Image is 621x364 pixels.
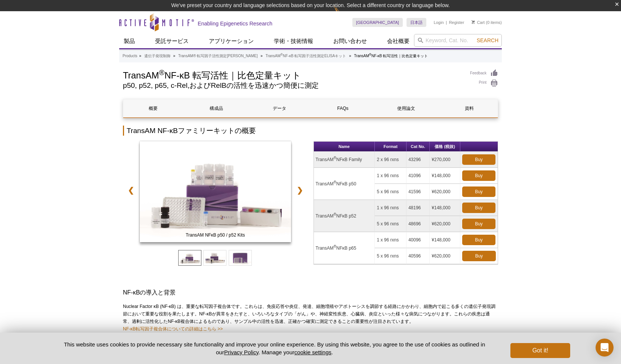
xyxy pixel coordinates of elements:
img: TransAM NFκB p50 / p52 Kits [140,141,291,242]
th: Cat No. [407,142,430,152]
li: TransAM NF-κB 転写活性｜比色定量キット [354,54,428,58]
a: Products [123,53,137,59]
p: This website uses cookies to provide necessary site functionality and improve your online experie... [51,340,498,356]
th: Format [375,142,406,152]
td: 5 x 96 rxns [375,216,406,232]
td: 40596 [407,248,430,264]
a: [GEOGRAPHIC_DATA] [352,18,403,27]
td: TransAM NFκB p52 [314,200,375,232]
td: 48696 [407,216,430,232]
h2: TransAM NF-κBファミリーキットの概要 [123,126,498,136]
li: (0 items) [472,18,502,27]
th: 価格 (税抜) [430,142,460,152]
td: ¥620,000 [430,184,460,200]
h2: p50, p52, p65, c-Rel,およびRelBの活性を迅速かつ簡便に測定 [123,82,463,89]
td: TransAM NFκB p50 [314,168,375,200]
td: ¥148,000 [430,232,460,248]
sup: ® [281,53,283,56]
a: Print [470,79,498,87]
a: Login [434,20,444,25]
a: 受託サービス [151,34,193,48]
th: Name [314,142,375,152]
span: TransAM NFκB p50 / p52 Kits [141,231,289,239]
td: ¥270,000 [430,152,460,168]
td: 5 x 96 rxns [375,184,406,200]
td: ¥148,000 [430,200,460,216]
a: 資料 [440,99,499,117]
div: Open Intercom Messenger [596,339,614,357]
a: Buy [462,251,496,261]
li: | [446,18,447,27]
a: TransAM® 転写因子活性測定[PERSON_NAME] [178,53,258,59]
li: » [349,54,351,58]
sup: ® [334,180,336,184]
a: Buy [462,186,495,197]
li: » [173,54,176,58]
a: 概要 [123,99,183,117]
a: 日本語 [407,18,426,27]
a: Buy [462,235,495,245]
td: 1 x 96 rxns [375,232,406,248]
a: 構成品 [186,99,246,117]
li: » [260,54,263,58]
a: Cart [472,20,485,25]
td: ¥620,000 [430,248,460,264]
a: Buy [462,170,495,181]
td: 41096 [407,168,430,184]
div: Nuclear Factor κB (NF-κB) は、重要な転写因子複合体です。これらは、免疫応答や炎症、発達、細胞増殖やアポトーシスを調節する経路にかかわり、細胞内で起こる多くの遺伝子発現調... [123,303,498,325]
td: 1 x 96 rxns [375,168,406,184]
a: 学術・技術情報 [269,34,318,48]
td: 48196 [407,200,430,216]
a: お問い合わせ [329,34,371,48]
h2: Enabling Epigenetics Research [198,20,272,27]
td: ¥620,000 [430,216,460,232]
a: Buy [462,203,495,213]
td: TransAM NFκB Family [314,152,375,168]
a: Privacy Policy [224,349,259,355]
h3: NF-κBの導入と背景 [123,288,498,297]
a: データ [250,99,309,117]
sup: ® [334,212,336,216]
a: 製品 [119,34,139,48]
button: cookie settings [294,349,331,355]
td: TransAM NFκB p65 [314,232,375,264]
a: アプリケーション [204,34,258,48]
sup: ® [334,244,336,249]
a: Feedback [470,69,498,77]
sup: ® [369,53,371,56]
td: 43296 [407,152,430,168]
td: ¥148,000 [430,168,460,184]
input: Keyword, Cat. No. [414,34,502,47]
a: TransAM®NF-κB 転写因子活性測定ELISAキット [266,53,346,59]
td: 1 x 96 rxns [375,200,406,216]
td: 5 x 96 rxns [375,248,406,264]
button: Search [475,37,501,44]
td: 41596 [407,184,430,200]
a: ❯ [292,182,308,199]
td: 2 x 96 rxns [375,152,406,168]
sup: ® [334,156,336,160]
img: Change Here [334,6,354,23]
a: 遺伝子発現制御 [144,53,170,59]
a: Buy [462,154,495,165]
a: Buy [462,219,495,229]
td: 40096 [407,232,430,248]
a: Register [449,20,464,25]
a: 使用論文 [376,99,436,117]
a: 会社概要 [383,34,414,48]
li: » [139,54,141,58]
a: NF-κB転写因子複合体についての詳細はこちら >> [123,325,223,333]
a: FAQs [313,99,373,117]
sup: ® [159,68,164,77]
a: TransAM NFκB p50 / p52 Kits [140,141,291,244]
a: ❮ [123,182,139,199]
img: Your Cart [472,20,475,24]
span: Search [477,37,498,43]
button: Got it! [510,343,570,358]
h1: TransAM NF-κB 転写活性｜比色定量キット [123,69,463,80]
